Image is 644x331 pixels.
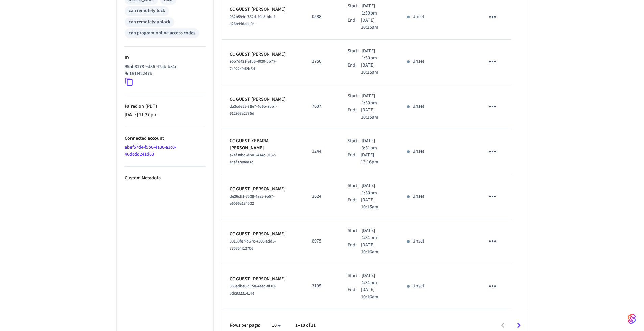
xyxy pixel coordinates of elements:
[412,13,424,20] p: Unset
[412,148,424,155] p: Unset
[230,194,275,206] span: de36cff1-7538-4aa5-9b57-e6066a184532
[362,272,391,286] p: [DATE] 1:31pm
[348,182,362,197] div: Start:
[129,7,165,15] div: can remotely lock
[268,321,285,330] div: 10
[230,231,296,238] p: CC GUEST [PERSON_NAME]
[362,137,391,152] p: [DATE] 3:31pm
[412,283,424,290] p: Unset
[348,17,361,31] div: End:
[362,227,391,241] p: [DATE] 1:31pm
[312,193,331,200] p: 2624
[628,313,636,324] img: SeamLogoGradient.69752ec5.svg
[348,62,361,76] div: End:
[348,107,361,121] div: End:
[412,238,424,245] p: Unset
[125,103,205,110] p: Paired on
[348,137,362,152] div: Start:
[312,13,331,20] p: 0588
[230,322,260,329] p: Rows per page:
[312,283,331,290] p: 3105
[230,283,276,296] span: 353adbe0-c158-4eed-8f10-5dc93231414e
[361,286,391,301] p: [DATE] 10:16am
[144,103,157,110] span: ( PDT )
[362,182,391,197] p: [DATE] 1:30pm
[348,3,362,17] div: Start:
[362,3,391,17] p: [DATE] 1:30pm
[230,96,296,103] p: CC GUEST [PERSON_NAME]
[125,144,176,158] a: abef57d4-f9b6-4a36-a3c0-46dcdd241d63
[125,135,205,142] p: Connected account
[230,276,296,283] p: CC GUEST [PERSON_NAME]
[230,238,276,251] span: 30130fe7-b57c-4360-add5-775754f13706
[348,227,362,241] div: Start:
[312,103,331,110] p: 7607
[412,58,424,65] p: Unset
[361,62,391,76] p: [DATE] 10:15am
[230,186,296,193] p: CC GUEST [PERSON_NAME]
[348,152,361,166] div: End:
[312,58,331,65] p: 1750
[348,286,361,301] div: End:
[348,272,362,286] div: Start:
[230,6,296,13] p: CC GUEST [PERSON_NAME]
[412,103,424,110] p: Unset
[125,63,202,77] p: 95ab8178-9d86-47ab-b81c-9e151f42247b
[361,107,391,121] p: [DATE] 10:15am
[129,19,170,26] div: can remotely unlock
[412,193,424,200] p: Unset
[348,48,362,62] div: Start:
[362,48,391,62] p: [DATE] 1:30pm
[312,238,331,245] p: 8975
[361,197,391,211] p: [DATE] 10:15am
[348,241,361,256] div: End:
[295,322,316,329] p: 1–10 of 11
[230,137,296,152] p: CC GUEST XEBARIA [PERSON_NAME]
[230,59,277,72] span: 90b7d421-efb5-4030-bb77-7c92240d2b5d
[348,197,361,211] div: End:
[230,14,276,27] span: 032b594c-752d-40e3-bbef-a26b44dacc04
[129,30,195,37] div: can program online access codes
[230,104,277,117] span: da3cde55-38e7-4d6b-8bbf-612953a2735d
[230,152,276,165] span: a7ef38bd-db01-414c-9187-ecaf32e8ee1c
[125,175,205,182] p: Custom Metadata
[362,93,391,107] p: [DATE] 1:30pm
[361,152,391,166] p: [DATE] 12:16pm
[312,148,331,155] p: 3244
[348,93,362,107] div: Start:
[361,17,391,31] p: [DATE] 10:15am
[125,111,205,119] p: [DATE] 11:37 pm
[230,51,296,58] p: CC GUEST [PERSON_NAME]
[125,55,205,62] p: ID
[361,241,391,256] p: [DATE] 10:16am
